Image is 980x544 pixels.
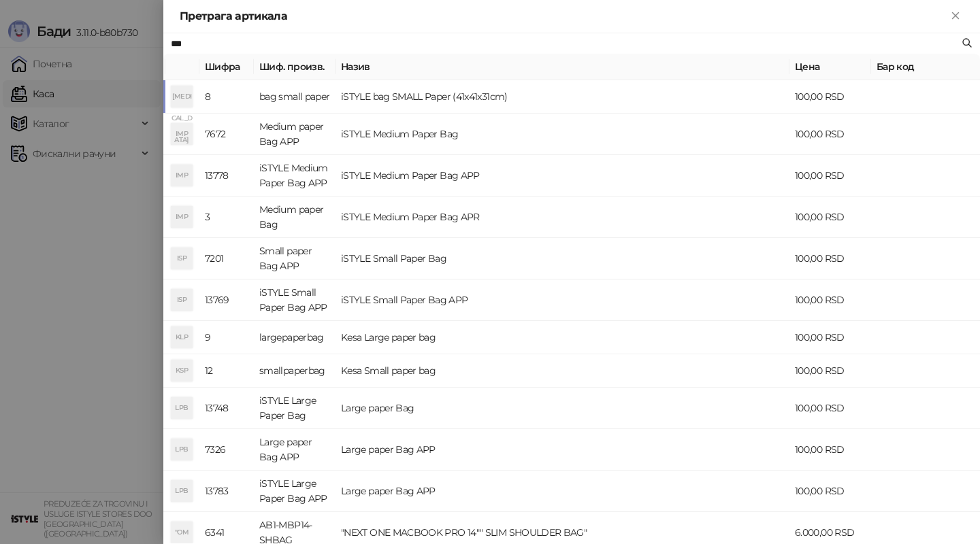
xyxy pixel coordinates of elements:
[789,238,871,279] td: 100,00 RSD
[171,522,193,543] div: "OM
[336,388,789,429] td: Large paper Bag
[199,155,254,197] td: 13778
[199,279,254,321] td: 13769
[254,54,336,80] th: Шиф. произв.
[254,471,336,512] td: iSTYLE Large Paper Bag APP
[199,429,254,471] td: 7326
[336,54,789,80] th: Назив
[789,279,871,321] td: 100,00 RSD
[254,279,336,321] td: iSTYLE Small Paper Bag APP
[789,155,871,197] td: 100,00 RSD
[254,155,336,197] td: iSTYLE Medium Paper Bag APP
[171,439,193,460] div: LPB
[171,289,193,311] div: ISP
[947,8,964,24] button: Close
[199,238,254,279] td: 7201
[789,114,871,155] td: 100,00 RSD
[789,54,871,80] th: Цена
[789,354,871,388] td: 100,00 RSD
[254,429,336,471] td: Large paper Bag APP
[336,114,789,155] td: iSTYLE Medium Paper Bag
[336,155,789,197] td: iSTYLE Medium Paper Bag APP
[789,388,871,429] td: 100,00 RSD
[336,429,789,471] td: Large paper Bag APP
[254,238,336,279] td: Small paper Bag APP
[254,197,336,238] td: Medium paper Bag
[171,86,193,107] div: [MEDICAL_DATA]
[254,354,336,388] td: smallpaperbag
[171,123,193,145] div: IMP
[336,197,789,238] td: iSTYLE Medium Paper Bag APR
[171,326,193,348] div: KLP
[199,54,254,80] th: Шифра
[336,238,789,279] td: iSTYLE Small Paper Bag
[171,248,193,269] div: ISP
[336,279,789,321] td: iSTYLE Small Paper Bag APP
[199,321,254,354] td: 9
[254,80,336,114] td: bag small paper
[171,360,193,381] div: KSP
[199,114,254,155] td: 7672
[789,197,871,238] td: 100,00 RSD
[789,471,871,512] td: 100,00 RSD
[254,321,336,354] td: largepaperbag
[789,321,871,354] td: 100,00 RSD
[336,471,789,512] td: Large paper Bag APP
[789,429,871,471] td: 100,00 RSD
[199,80,254,114] td: 8
[180,8,947,24] div: Претрага артикала
[199,354,254,388] td: 12
[871,54,980,80] th: Бар код
[171,397,193,419] div: LPB
[336,321,789,354] td: Kesa Large paper bag
[199,471,254,512] td: 13783
[171,480,193,502] div: LPB
[254,388,336,429] td: iSTYLE Large Paper Bag
[171,206,193,228] div: IMP
[789,80,871,114] td: 100,00 RSD
[336,80,789,114] td: iSTYLE bag SMALL Paper (41x41x31cm)
[199,197,254,238] td: 3
[336,354,789,388] td: Kesa Small paper bag
[254,114,336,155] td: Medium paper Bag APP
[171,165,193,186] div: IMP
[199,388,254,429] td: 13748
